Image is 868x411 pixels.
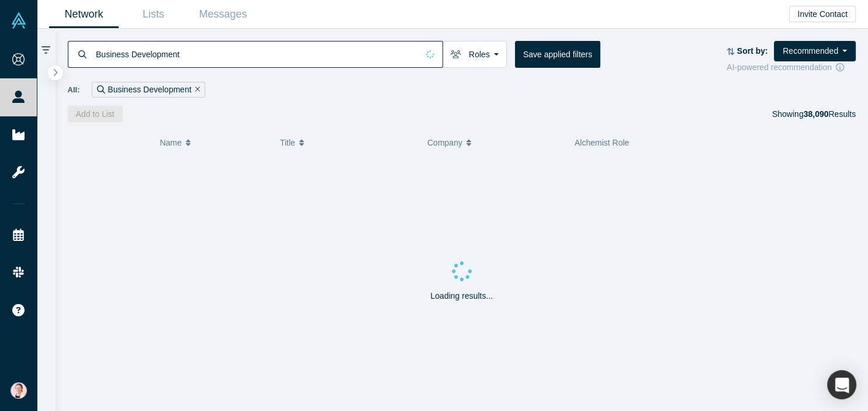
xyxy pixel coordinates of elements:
a: Lists [119,1,188,28]
input: Search by name, title, company, summary, expertise, investment criteria or topics of focus [95,40,418,68]
a: Messages [188,1,258,28]
span: Name [160,130,181,155]
span: Company [427,130,462,155]
button: Name [160,130,268,155]
strong: 38,090 [803,109,828,119]
p: Loading results... [430,290,493,302]
button: Roles [442,41,507,68]
span: All: [68,84,80,96]
button: Save applied filters [515,41,600,68]
button: Company [427,130,562,155]
div: AI-powered recommendation [727,61,856,74]
button: Remove Filter [192,83,200,96]
div: Business Development [92,82,205,98]
img: Yuko Nakahata's Account [11,382,27,399]
div: Showing [772,106,856,122]
button: Title [280,130,415,155]
span: Results [803,109,856,119]
span: Title [280,130,295,155]
strong: Sort by: [737,46,768,56]
a: Network [49,1,119,28]
span: Alchemist Role [575,138,629,147]
button: Recommended [774,41,856,61]
button: Add to List [68,106,123,122]
button: Invite Contact [789,6,856,22]
img: Alchemist Vault Logo [11,12,27,29]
